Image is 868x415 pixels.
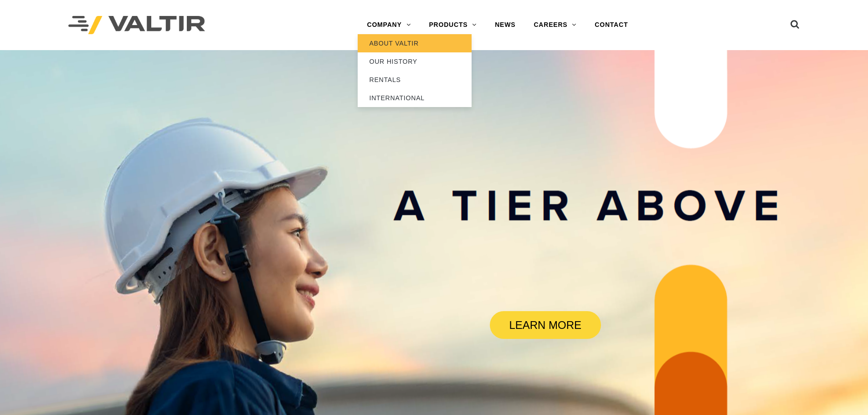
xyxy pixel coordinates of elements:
a: LEARN MORE [490,311,601,339]
a: RENTALS [358,71,472,89]
a: CONTACT [586,16,637,34]
a: OUR HISTORY [358,52,472,71]
a: PRODUCTS [420,16,486,34]
img: Valtir [68,16,205,35]
a: NEWS [486,16,524,34]
a: COMPANY [358,16,420,34]
a: INTERNATIONAL [358,89,472,107]
a: ABOUT VALTIR [358,34,472,52]
a: CAREERS [524,16,586,34]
